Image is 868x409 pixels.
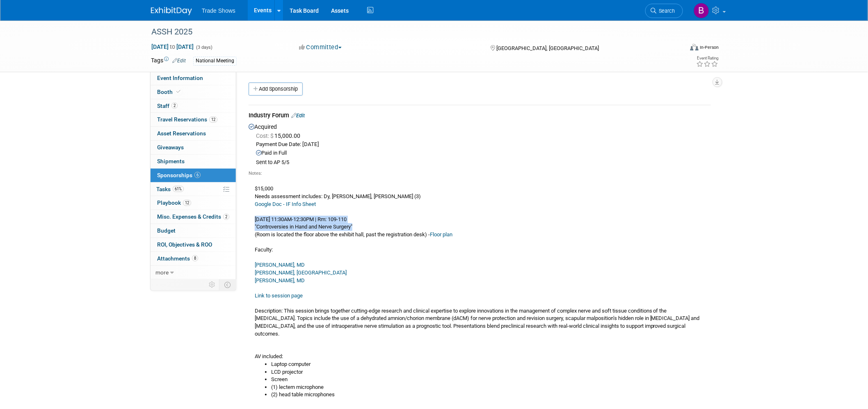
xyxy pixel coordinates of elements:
[157,158,185,165] span: Shipments
[249,111,711,121] div: Industry Forum
[169,43,176,50] span: to
[697,56,719,60] div: Event Rating
[151,43,194,50] span: [DATE] [DATE]
[151,196,236,210] a: Playbook12
[291,112,305,119] a: Edit
[151,71,236,85] a: Event Information
[157,172,201,178] span: Sponsorships
[219,279,236,290] td: Toggle Event Tabs
[157,103,178,109] span: Staff
[151,266,236,279] a: more
[151,238,236,251] a: ROI, Objectives & ROO
[151,155,236,168] a: Shipments
[151,183,236,196] a: Tasks61%
[271,391,711,399] li: (2) head table microphones
[690,44,699,50] img: Format-Inperson.png
[157,241,212,248] span: ROI, Objectives & ROO
[183,200,191,206] span: 12
[157,144,184,151] span: Giveaways
[271,376,711,384] li: Screen
[157,227,176,234] span: Budget
[176,89,180,94] i: Booth reservation complete
[256,133,274,139] span: Cost: $
[255,201,316,207] a: Google Doc - IF Info Sheet
[151,224,236,238] a: Budget
[157,89,182,95] span: Booth
[656,8,675,14] span: Search
[151,113,236,126] a: Travel Reservations12
[209,117,217,123] span: 12
[700,44,719,50] div: In-Person
[157,199,191,206] span: Playbook
[271,384,711,391] li: (1) lectern microphone
[645,4,683,18] a: Search
[255,292,303,299] a: Link to session page
[255,277,305,283] a: [PERSON_NAME], MD
[148,25,671,39] div: ASSH 2025
[256,149,711,157] div: Paid in Full
[205,279,219,290] td: Personalize Event Tab Strip
[151,252,236,265] a: Attachments8
[202,7,235,14] span: Trade Shows
[151,141,236,154] a: Giveaways
[157,213,229,220] span: Misc. Expenses & Credits
[249,170,711,177] div: Notes:
[430,231,452,238] a: Floor plan
[173,186,184,192] span: 61%
[151,210,236,224] a: Misc. Expenses & Credits2
[151,99,236,113] a: Staff2
[271,368,711,376] li: LCD projector
[256,133,304,139] span: 15,000.00
[157,116,217,123] span: Travel Reservations
[256,141,711,149] div: Payment Due Date: [DATE]
[151,85,236,99] a: Booth
[155,269,169,276] span: more
[195,45,212,50] span: (3 days)
[496,45,599,51] span: [GEOGRAPHIC_DATA], [GEOGRAPHIC_DATA]
[151,127,236,140] a: Asset Reservations
[249,82,303,96] a: Add Sponsorship
[151,7,192,15] img: ExhibitDay
[694,3,709,18] img: Becca Rensi
[255,270,347,276] a: [PERSON_NAME], [GEOGRAPHIC_DATA]
[296,43,345,52] button: Committed
[271,361,711,368] li: Laptop computer
[255,262,305,268] a: [PERSON_NAME], MD
[156,186,184,192] span: Tasks
[193,57,237,65] div: National Meeting
[194,172,201,178] span: 6
[151,56,186,66] td: Tags
[157,130,206,137] span: Asset Reservations
[171,103,178,109] span: 2
[157,75,203,81] span: Event Information
[157,255,198,262] span: Attachments
[172,58,186,64] a: Edit
[223,214,229,220] span: 2
[635,43,719,55] div: Event Format
[256,159,711,166] div: Sent to AP 5/5
[151,169,236,182] a: Sponsorships6
[192,255,198,261] span: 8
